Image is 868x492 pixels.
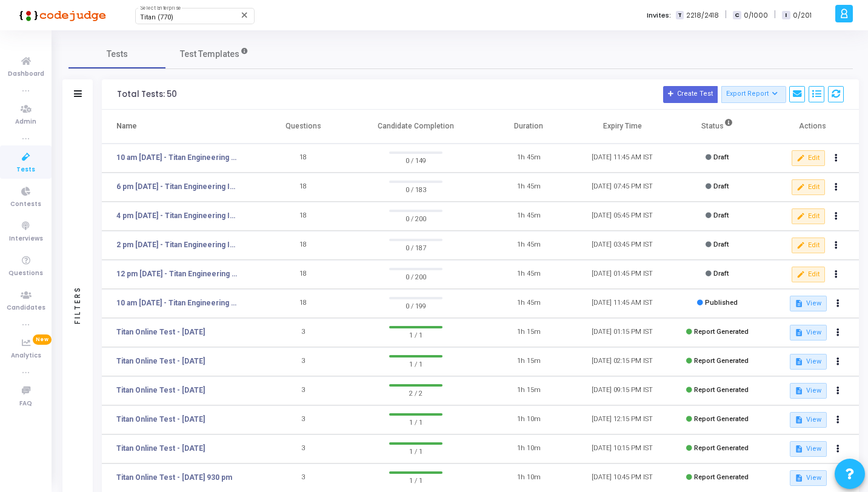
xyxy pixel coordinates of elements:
span: 1 / 1 [389,357,443,370]
span: 2 / 2 [389,387,443,399]
span: 0 / 200 [389,212,443,224]
td: 1h 15m [482,376,576,405]
span: Contests [10,199,41,210]
button: View [790,470,827,486]
td: 1h 45m [482,231,576,260]
button: Edit [792,179,825,195]
span: Draft [713,153,729,161]
span: Interviews [9,234,43,244]
button: Create Test [663,86,718,103]
span: Tests [16,165,35,175]
td: 1h 10m [482,434,576,464]
span: 0 / 187 [389,241,443,253]
td: 1h 15m [482,318,576,347]
span: FAQ [19,399,32,409]
td: 18 [256,202,350,231]
mat-icon: description [795,416,803,424]
mat-icon: edit [796,241,805,250]
td: [DATE] 09:15 PM IST [575,376,669,405]
td: [DATE] 05:45 PM IST [575,202,669,231]
span: Questions [8,268,43,279]
button: View [790,441,827,457]
button: View [790,354,827,370]
td: 3 [256,376,350,405]
button: Export Report [721,86,786,103]
span: Draft [713,241,729,248]
mat-icon: edit [796,270,805,279]
td: 3 [256,347,350,376]
td: [DATE] 12:15 PM IST [575,405,669,434]
span: Report Generated [694,357,749,365]
span: Report Generated [694,328,749,336]
a: Titan Online Test - [DATE] [116,385,205,396]
span: C [733,11,741,20]
span: 0/201 [793,10,812,21]
th: Name [102,110,256,144]
a: Titan Online Test - [DATE] [116,327,205,337]
span: 1 / 1 [389,416,443,428]
span: New [33,334,52,345]
span: 1 / 1 [389,474,443,486]
span: Test Templates [180,48,239,61]
span: I [782,11,790,20]
button: View [790,383,827,399]
td: 3 [256,434,350,464]
a: Titan Online Test - [DATE] 930 pm [116,472,232,483]
span: | [774,8,776,21]
button: View [790,296,827,311]
td: 1h 45m [482,144,576,173]
span: Report Generated [694,415,749,423]
a: Titan Online Test - [DATE] [116,414,205,425]
button: Edit [792,238,825,253]
img: logo [15,3,106,27]
span: T [676,11,684,20]
mat-icon: edit [796,154,805,162]
td: 1h 45m [482,260,576,289]
td: 1h 45m [482,289,576,318]
span: 0 / 199 [389,299,443,311]
td: 18 [256,144,350,173]
td: 1h 15m [482,347,576,376]
mat-icon: description [795,299,803,308]
mat-icon: Clear [240,10,250,20]
mat-icon: description [795,445,803,453]
td: [DATE] 11:45 AM IST [575,144,669,173]
td: [DATE] 11:45 AM IST [575,289,669,318]
span: 0 / 183 [389,183,443,195]
a: 10 am [DATE] - Titan Engineering Intern 2026 [116,298,238,308]
td: 1h 45m [482,202,576,231]
td: [DATE] 02:15 PM IST [575,347,669,376]
span: Draft [713,182,729,190]
span: 0 / 149 [389,154,443,166]
button: Edit [792,267,825,282]
td: 18 [256,260,350,289]
mat-icon: description [795,328,803,337]
td: [DATE] 01:15 PM IST [575,318,669,347]
span: Published [705,299,738,307]
span: Report Generated [694,444,749,452]
div: Filters [72,238,83,371]
a: 12 pm [DATE] - Titan Engineering Intern 2026 [116,268,238,279]
span: Analytics [11,351,41,361]
td: 1h 10m [482,405,576,434]
a: 2 pm [DATE] - Titan Engineering Intern 2026 [116,239,238,250]
span: 1 / 1 [389,445,443,457]
td: 3 [256,405,350,434]
td: [DATE] 01:45 PM IST [575,260,669,289]
td: [DATE] 03:45 PM IST [575,231,669,260]
span: 0 / 200 [389,270,443,282]
th: Expiry Time [575,110,669,144]
span: | [725,8,727,21]
button: View [790,325,827,341]
td: 18 [256,289,350,318]
th: Status [669,110,765,144]
th: Duration [482,110,576,144]
span: 1 / 1 [389,328,443,341]
mat-icon: description [795,387,803,395]
button: View [790,412,827,428]
th: Candidate Completion [350,110,481,144]
a: 6 pm [DATE] - Titan Engineering Intern 2026 [116,181,238,192]
a: Titan Online Test - [DATE] [116,443,205,454]
span: 2218/2418 [686,10,719,21]
th: Actions [765,110,859,144]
